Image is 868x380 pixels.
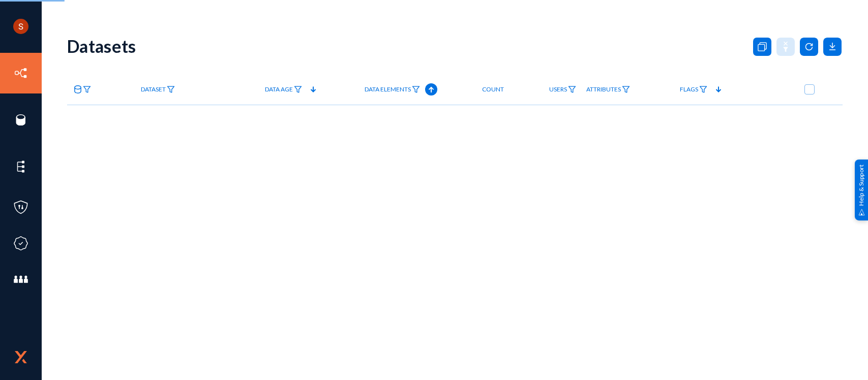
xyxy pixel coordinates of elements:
img: icon-filter.svg [294,86,302,93]
img: icon-elements.svg [13,159,28,174]
a: Data Age [260,81,307,99]
img: icon-filter.svg [412,86,420,93]
a: Data Elements [360,81,425,99]
span: Count [482,86,504,93]
span: Flags [680,86,698,93]
img: icon-filter.svg [167,86,175,93]
span: Users [549,86,567,93]
img: ACg8ocLCHWB70YVmYJSZIkanuWRMiAOKj9BOxslbKTvretzi-06qRA=s96-c [13,19,28,34]
img: icon-filter.svg [699,86,707,93]
img: icon-filter.svg [622,86,630,93]
span: Dataset [141,86,166,93]
div: Datasets [67,36,136,56]
img: icon-members.svg [13,272,28,287]
a: Users [544,81,581,99]
a: Dataset [136,81,180,99]
img: icon-policies.svg [13,200,28,215]
img: icon-compliance.svg [13,236,28,251]
img: icon-inventory.svg [13,66,28,81]
span: Data Age [265,86,293,93]
img: help_support.svg [858,209,865,215]
div: Help & Support [855,160,868,220]
img: icon-filter.svg [83,86,91,93]
span: Attributes [586,86,621,93]
img: icon-sources.svg [13,112,28,128]
a: Flags [675,81,712,99]
img: icon-filter.svg [568,86,576,93]
span: Data Elements [365,86,411,93]
a: Attributes [581,81,635,99]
